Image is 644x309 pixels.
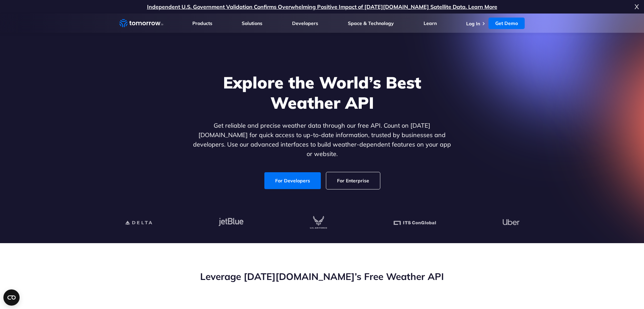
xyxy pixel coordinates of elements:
h1: Explore the World’s Best Weather API [192,72,453,113]
a: Solutions [242,20,262,26]
a: Developers [292,20,318,26]
a: Products [192,20,212,26]
p: Get reliable and precise weather data through our free API. Count on [DATE][DOMAIN_NAME] for quic... [192,121,453,159]
a: Space & Technology [348,20,394,26]
a: Log In [466,21,480,27]
button: Open CMP widget [3,289,20,306]
a: Get Demo [488,18,525,29]
a: For Enterprise [326,172,380,189]
a: Home link [119,18,163,28]
a: For Developers [264,172,321,189]
a: Independent U.S. Government Validation Confirms Overwhelming Positive Impact of [DATE][DOMAIN_NAM... [147,3,497,10]
h2: Leverage [DATE][DOMAIN_NAME]’s Free Weather API [119,270,525,283]
a: Learn [424,20,437,26]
